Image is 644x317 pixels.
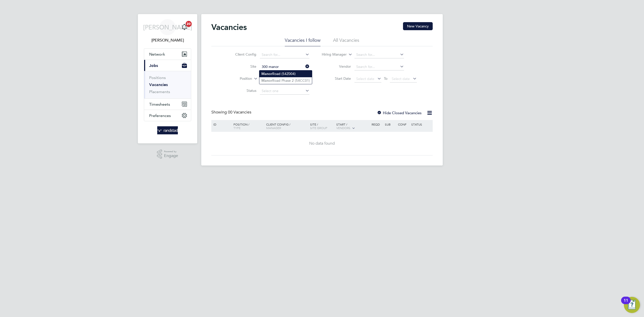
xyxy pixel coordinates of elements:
[397,120,410,129] div: Conf
[392,76,410,81] span: Select date
[233,126,240,130] span: Type
[164,154,178,158] span: Engage
[285,37,320,46] li: Vacancies I follow
[230,120,265,132] div: Position /
[259,70,312,77] li: Road (54Z004)
[265,120,309,132] div: Client Config /
[149,89,170,94] a: Placements
[186,21,192,27] span: 20
[335,120,370,133] div: Start /
[144,71,191,98] div: Jobs
[227,88,256,93] label: Status
[144,110,191,121] button: Preferences
[149,75,166,80] a: Positions
[333,37,359,46] li: All Vacancies
[144,49,191,60] button: Network
[211,22,247,32] h2: Vacancies
[336,126,350,130] span: Vendors
[354,63,404,70] input: Search for...
[149,52,165,57] span: Network
[164,149,178,154] span: Powered by
[223,76,252,81] label: Position
[322,64,351,69] label: Vendor
[157,126,178,134] img: randstad-logo-retina.png
[157,149,178,159] a: Powered byEngage
[149,102,170,107] span: Timesheets
[227,64,256,69] label: Site
[144,60,191,71] button: Jobs
[403,22,433,30] button: New Vacancy
[624,300,628,307] div: 11
[212,120,230,129] div: ID
[259,77,312,84] li: Road Phase 2 (54CC01)
[143,24,192,30] span: [PERSON_NAME]
[260,63,309,70] input: Search for...
[382,75,389,82] span: To
[228,110,251,115] span: 00 Vacancies
[138,14,197,143] nav: Main navigation
[144,37,191,43] span: Jak Ahmed
[261,72,272,76] b: Manor
[624,297,640,313] button: Open Resource Center, 11 new notifications
[384,120,397,129] div: Sub
[377,110,422,115] label: Hide Closed Vacancies
[227,52,256,57] label: Client Config
[260,51,309,58] input: Search for...
[149,63,158,68] span: Jobs
[149,113,171,118] span: Preferences
[144,126,191,134] a: Go to home page
[266,126,281,130] span: Manager
[356,76,374,81] span: Select date
[322,76,351,81] label: Start Date
[179,19,189,35] a: 20
[410,120,432,129] div: Status
[370,120,383,129] div: Reqd
[144,19,191,43] a: [PERSON_NAME][PERSON_NAME]
[212,141,432,146] div: No data found
[310,126,327,130] span: Site Group
[354,51,404,58] input: Search for...
[211,110,252,115] div: Showing
[309,120,335,132] div: Site /
[261,78,272,83] b: Manor
[260,88,309,95] input: Select one
[318,52,347,57] label: Hiring Manager
[144,99,191,110] button: Timesheets
[149,82,168,87] a: Vacancies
